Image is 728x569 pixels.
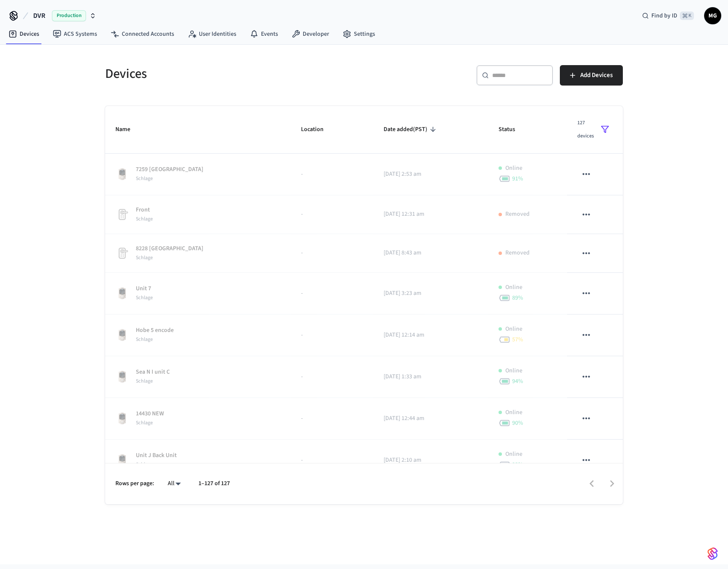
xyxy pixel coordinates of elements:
p: Online [505,164,522,173]
p: Online [505,366,522,375]
span: Schlage [136,419,153,426]
p: [DATE] 2:53 am [384,170,478,179]
img: Schlage Sense Smart Deadbolt with Camelot Trim, Front [115,167,129,181]
div: Find by ID⌘ K [635,8,701,23]
p: [DATE] 12:14 am [384,331,478,340]
p: Front [136,206,153,214]
a: User Identities [181,26,243,42]
p: Removed [505,249,530,257]
span: 91 % [512,174,523,183]
span: ⌘ K [680,11,694,20]
p: - [301,249,363,257]
p: [DATE] 12:44 am [384,414,478,423]
img: Schlage Sense Smart Deadbolt with Camelot Trim, Front [115,370,129,383]
a: Connected Accounts [104,26,181,42]
span: Schlage [136,294,153,301]
span: 90 % [512,419,523,427]
p: 8228 [GEOGRAPHIC_DATA] [136,244,203,253]
p: [DATE] 2:10 am [384,456,478,465]
span: Schlage [136,254,153,261]
span: 94 % [512,377,523,386]
span: Schlage [136,461,153,468]
a: ACS Systems [46,26,104,42]
p: - [301,331,363,340]
p: Unit J Back Unit [136,451,177,460]
p: - [301,289,363,298]
p: Online [505,325,522,334]
p: Rows per page: [115,479,154,488]
button: MG [704,7,721,24]
button: Add Devices [560,65,623,86]
span: Add Devices [580,70,613,81]
span: 57 % [512,335,523,344]
img: Placeholder Lock Image [115,208,129,221]
p: [DATE] 8:43 am [384,249,478,257]
p: - [301,414,363,423]
span: Schlage [136,175,153,182]
p: [DATE] 1:33 am [384,372,478,381]
p: [DATE] 3:23 am [384,289,478,298]
p: Unit 7 [136,284,153,293]
p: Sea N I unit C [136,368,170,377]
span: 127 devices [577,119,594,140]
span: Find by ID [651,11,677,20]
a: Developer [285,26,336,42]
img: Schlage Sense Smart Deadbolt with Camelot Trim, Front [115,412,129,425]
a: Devices [2,26,46,42]
span: Schlage [136,377,153,385]
div: All [164,478,185,490]
p: Online [505,408,522,417]
p: [DATE] 12:31 am [384,210,478,219]
span: Schlage [136,215,153,223]
p: 1–127 of 127 [198,479,230,488]
p: Removed [505,210,530,219]
a: Events [243,26,285,42]
span: MG [705,8,720,23]
p: - [301,372,363,381]
p: Hobe 5 encode [136,326,174,335]
img: Schlage Sense Smart Deadbolt with Camelot Trim, Front [115,328,129,342]
img: Placeholder Lock Image [115,246,129,260]
span: Status [499,123,526,136]
p: - [301,210,363,219]
img: Schlage Sense Smart Deadbolt with Camelot Trim, Front [115,286,129,300]
p: - [301,456,363,465]
span: Date added(PST) [384,123,439,136]
span: Name [115,123,141,136]
img: SeamLogoGradient.69752ec5.svg [708,547,718,560]
p: Online [505,450,522,459]
p: - [301,170,363,179]
span: 93 % [512,460,523,469]
h5: Devices [105,65,359,83]
p: 14430 NEW [136,409,164,418]
p: Online [505,283,522,292]
span: Schlage [136,336,153,343]
span: 89 % [512,294,523,302]
p: 7259 [GEOGRAPHIC_DATA] [136,165,203,174]
span: Location [301,123,335,136]
img: Schlage Sense Smart Deadbolt with Camelot Trim, Front [115,453,129,467]
a: Settings [336,26,382,42]
span: Production [52,10,86,21]
span: DVR [33,11,45,21]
